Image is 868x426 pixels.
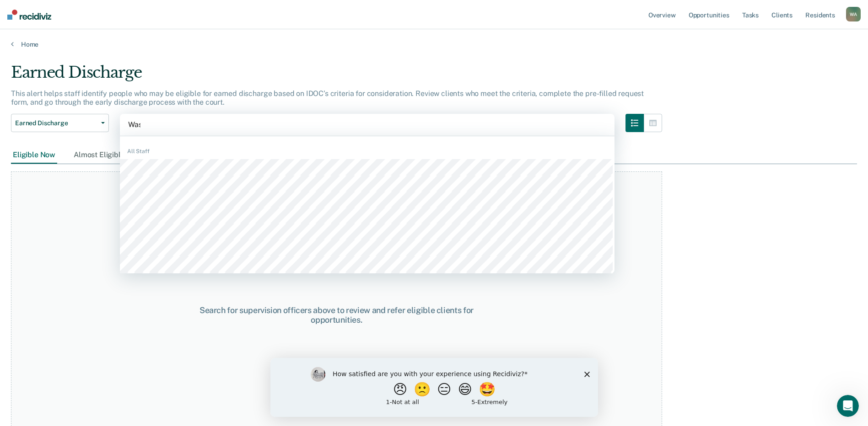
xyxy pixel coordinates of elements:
div: Search for supervision officers above to review and refer eligible clients for opportunities. [174,305,499,325]
p: This alert helps staff identify people who may be eligible for earned discharge based on IDOC’s c... [11,89,644,106]
div: Eligible Now [11,147,57,164]
span: Earned Discharge [15,119,97,127]
a: Home [11,40,857,48]
div: Almost Eligible [72,147,127,164]
button: Earned Discharge [11,114,109,132]
div: Earned Discharge [11,63,662,89]
iframe: Intercom live chat [837,395,859,417]
img: Recidiviz [7,10,51,20]
div: All Staff [120,147,615,155]
button: WA [846,7,861,21]
div: W A [846,7,861,21]
iframe: Survey by Kim from Recidiviz [270,358,598,417]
